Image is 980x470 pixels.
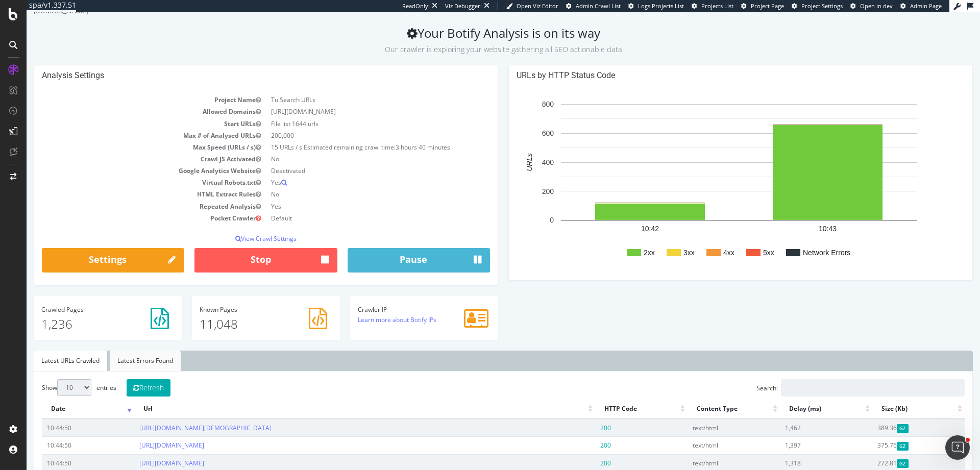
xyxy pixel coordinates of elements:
div: ReadOnly: [402,2,430,10]
text: 3xx [657,236,668,244]
span: 200 [574,429,584,437]
p: 11,048 [173,303,306,320]
text: 600 [516,117,528,125]
td: Max Speed (URLs / s) [15,129,239,141]
a: Settings [15,236,158,260]
td: Max # of Analysed URLs [15,117,239,129]
td: 10:44:50 [15,407,108,424]
th: Url: activate to sort column ascending [108,387,568,407]
h4: Analysis Settings [15,58,463,68]
h4: Pages Known [173,294,306,301]
span: Logs Projects List [638,2,684,10]
td: text/html [661,407,753,424]
a: Project Settings [792,2,843,10]
span: 200 [574,411,584,420]
td: 1,318 [753,442,846,459]
iframe: Intercom live chat [945,435,970,460]
td: Google Analytics Website [15,153,239,164]
td: File list 1644 urls [239,106,463,117]
span: Project Settings [801,2,843,10]
td: 15 URLs / s Estimated remaining crawl time: [239,129,463,141]
th: HTTP Code: activate to sort column ascending [569,387,661,407]
a: Project Page [741,2,784,10]
text: URLs [499,141,507,159]
td: 389.36 [846,407,938,424]
th: Content Type: activate to sort column ascending [661,387,753,407]
td: Deactivated [239,153,463,164]
button: Stop [168,236,310,260]
td: 10:44:50 [15,442,108,459]
span: Admin Page [910,2,942,10]
h4: URLs by HTTP Status Code [490,58,938,68]
label: Show entries [15,367,90,384]
p: View Crawl Settings [15,222,463,231]
td: Virtual Robots.txt [15,164,239,176]
td: No [239,141,463,153]
span: Gzipped Content [870,412,882,420]
td: 200,000 [239,117,463,129]
td: Start URLs [15,106,239,117]
span: 3 hours 40 minutes [369,131,424,139]
text: 10:43 [792,212,810,220]
td: Crawl JS Activated [15,141,239,153]
td: 375.76 [846,424,938,441]
text: 200 [516,175,528,183]
span: Projects List [701,2,733,10]
a: [URL][DOMAIN_NAME] [113,447,178,455]
td: Project Name [15,82,239,93]
td: Yes [239,188,463,200]
text: 2xx [617,236,628,244]
span: Open Viz Editor [517,2,558,10]
span: Open in dev [860,2,893,10]
input: Search: [754,367,938,384]
a: Logs Projects List [628,2,684,10]
td: HTML Extract Rules [15,176,239,188]
td: Yes [239,164,463,176]
a: Latest Errors Found [83,338,154,359]
select: Showentries [31,367,65,384]
td: Repeated Analysis [15,188,239,200]
text: 400 [516,146,528,154]
text: 4xx [697,236,708,244]
td: text/html [661,424,753,441]
a: [URL][DOMAIN_NAME] [113,429,178,437]
td: 1,462 [753,407,846,424]
td: 272.81 [846,442,938,459]
td: Allowed Domains [15,93,239,105]
a: Learn more about Botify IPs [331,303,410,312]
a: Admin Crawl List [566,2,621,10]
a: Projects List [692,2,733,10]
span: 200 [574,447,584,455]
h2: Your Botify Analysis is on its way [7,14,946,42]
button: Refresh [100,367,144,384]
th: Date: activate to sort column ascending [15,387,108,407]
span: Gzipped Content [870,430,882,438]
td: No [239,176,463,188]
th: Delay (ms): activate to sort column ascending [753,387,846,407]
text: 0 [523,204,527,212]
text: 800 [516,88,528,96]
text: Network Errors [776,236,824,244]
td: 1,397 [753,424,846,441]
span: Admin Crawl List [576,2,621,10]
label: Search: [730,367,938,384]
td: Default [239,200,463,212]
a: Open in dev [850,2,893,10]
p: 1,236 [15,303,148,320]
a: Latest URLs Crawled [7,338,81,359]
text: 5xx [737,236,748,244]
svg: A chart. [490,82,935,260]
a: [URL][DOMAIN_NAME][DEMOGRAPHIC_DATA] [113,411,245,420]
a: Admin Page [900,2,942,10]
h4: Crawler IP [331,294,464,301]
small: Our crawler is exploring your website gathering all SEO actionable data [358,32,596,42]
td: [URL][DOMAIN_NAME] [239,93,463,105]
div: Viz Debugger: [445,2,482,10]
span: Project Page [751,2,784,10]
text: 10:42 [615,212,632,220]
span: Gzipped Content [870,447,882,456]
a: Open Viz Editor [506,2,558,10]
h4: Pages Crawled [15,294,148,301]
td: 10:44:50 [15,424,108,441]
